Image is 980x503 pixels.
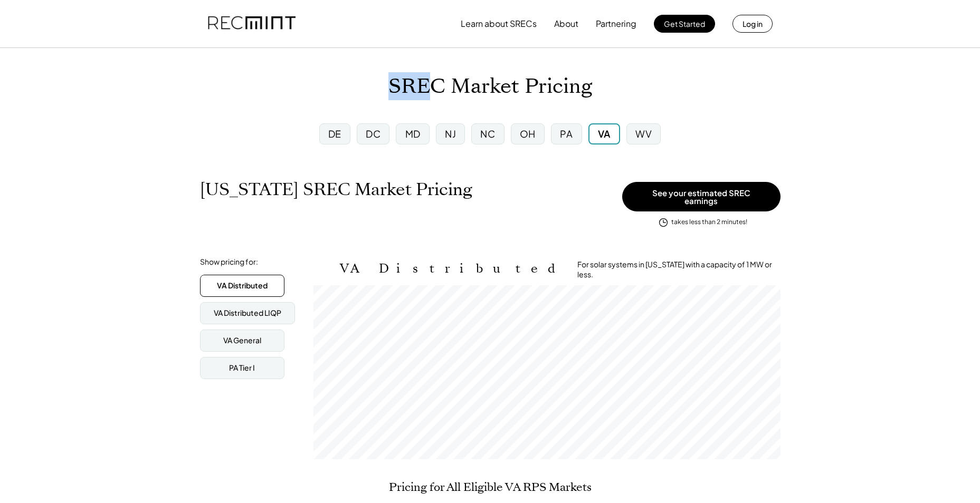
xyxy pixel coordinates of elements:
button: Get Started [654,15,715,33]
img: recmint-logotype%403x.png [208,6,296,42]
button: About [554,13,578,34]
div: VA General [223,335,261,346]
h2: VA Distributed [340,261,562,276]
button: Partnering [596,13,636,34]
div: VA Distributed LIQP [214,308,281,318]
button: Learn about SRECs [461,13,537,34]
div: MD [405,127,421,140]
div: VA [598,127,611,140]
button: See your estimated SREC earnings [622,182,781,211]
h1: [US_STATE] SREC Market Pricing [200,179,472,200]
div: PA [560,127,573,140]
div: Show pricing for: [200,257,258,267]
h1: SREC Market Pricing [388,74,592,99]
div: For solar systems in [US_STATE] with a capacity of 1 MW or less. [577,259,781,280]
div: VA Distributed [217,280,268,291]
div: OH [520,127,536,140]
div: WV [635,127,652,140]
div: DE [328,127,341,140]
div: DC [366,127,380,140]
button: Log in [732,15,773,33]
div: NC [480,127,495,140]
div: takes less than 2 minutes! [671,218,747,227]
h2: Pricing for All Eligible VA RPS Markets [389,480,592,494]
div: PA Tier I [229,363,255,373]
div: NJ [445,127,456,140]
